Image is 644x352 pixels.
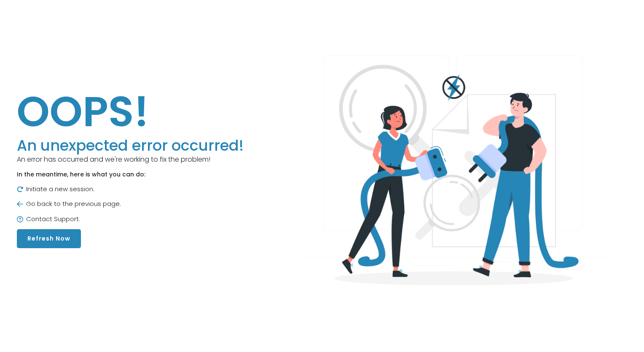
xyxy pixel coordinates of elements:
h3: An unexpected error occurred! [17,137,244,154]
p: Contact Support. [17,214,244,224]
p: An error has occurred and we're working to fix the problem! [17,154,244,165]
p: In the meantime, here is what you can do: [17,170,244,179]
p: Initiate a new session. [17,184,244,194]
p: Go back to the previous page. [17,199,244,209]
h1: OOPS! [17,86,244,137]
button: Refresh Now [17,229,81,248]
